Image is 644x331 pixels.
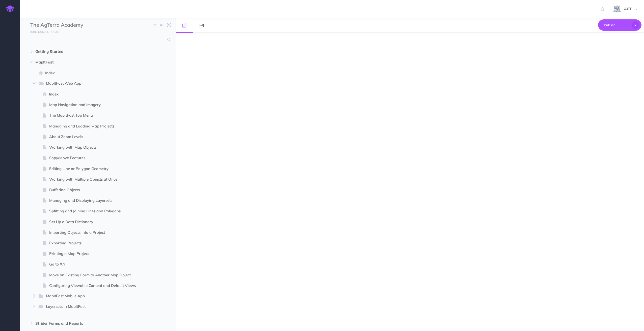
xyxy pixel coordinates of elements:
span: Printing a Map Project [49,251,146,257]
span: Strider Forms and Reports [35,320,139,326]
span: Map Navigation and Imagery [49,102,146,108]
span: Getting Started [35,49,139,55]
input: Search [30,35,164,44]
span: Go to X,Y [49,261,146,267]
span: MapItFast [35,59,139,65]
small: [URL][DOMAIN_NAME] [30,30,59,34]
span: MapItFast Web App [46,80,138,87]
span: Index [45,70,146,76]
span: Working with Map Objects [49,144,146,150]
span: Set Up a Data Dictionary [49,219,146,225]
span: Managing and Loading Map Projects [49,123,146,129]
span: Index [49,91,146,97]
span: Splitting and Joining Lines and Polygons [49,208,146,214]
span: Buffering Objects [49,187,146,193]
span: Layersets in MapItFast [46,304,138,310]
span: About Zoom Levels [49,134,146,140]
img: logo-mark.svg [6,5,14,12]
span: Move an Existing Form to Another Map Object [49,272,146,278]
span: Copy/Move Features [49,155,146,161]
button: Publish [598,19,641,31]
span: AGT [622,7,634,11]
span: The MapItFast Top Menu [49,112,146,118]
img: iCxL6hB4gPtK36lnwjqkK90dLekSAv8p9JC67nPZ.png [613,5,622,14]
span: Importing Objects into a Project [49,229,146,236]
span: Working with Multiple Objects at Once [49,176,146,182]
span: Publish [604,21,629,29]
a: [URL][DOMAIN_NAME] [20,29,64,34]
span: Editing Line or Polygon Geometry [49,166,146,172]
input: Documentation Name [30,21,90,29]
span: Exporting Projects [49,240,146,246]
span: Managing and Displaying Layersets [49,197,146,204]
span: Configuring Viewable Content and Default Views [49,283,146,289]
span: MapItFast Mobile App [46,293,138,300]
